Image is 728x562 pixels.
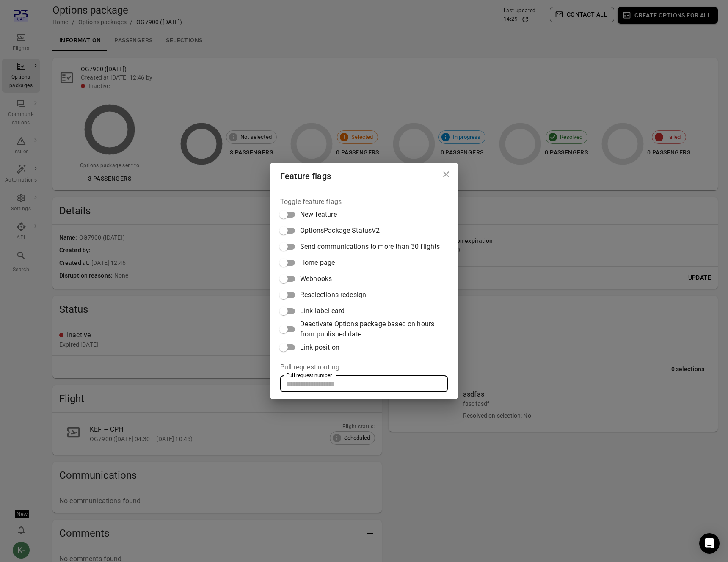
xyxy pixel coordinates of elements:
[300,342,339,353] span: Link position
[280,197,342,207] legend: Toggle feature flags
[699,533,720,554] div: Open Intercom Messenger
[286,372,332,379] label: Pull request number
[300,242,440,252] span: Send communications to more than 30 flights
[300,319,441,339] span: Deactivate Options package based on hours from published date
[270,163,458,190] h2: Feature flags
[280,362,339,372] legend: Pull request routing
[300,209,337,220] span: New feature
[300,274,332,284] span: Webhooks
[300,226,380,236] span: OptionsPackage StatusV2
[438,166,455,183] button: Close dialog
[300,290,366,300] span: Reselections redesign
[300,258,335,268] span: Home page
[300,306,345,316] span: Link label card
